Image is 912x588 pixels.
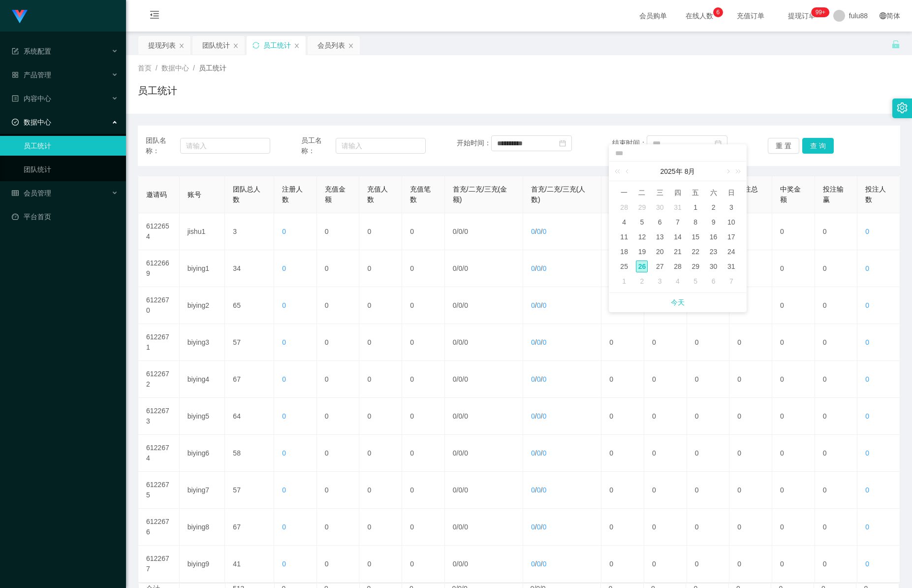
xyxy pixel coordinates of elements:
[317,398,360,435] td: 0
[459,338,463,346] span: 0
[161,64,189,72] span: 数据中心
[802,138,834,154] button: 查 询
[729,398,772,435] td: 0
[612,139,647,147] span: 结束时间：
[723,259,740,274] td: 2025年8月31日
[523,398,601,435] td: / /
[651,259,669,274] td: 2025年8月27日
[601,213,644,250] td: 0
[402,324,445,361] td: 0
[294,43,300,49] i: 图标: close
[180,361,225,398] td: biying4
[359,324,402,361] td: 0
[459,301,463,309] span: 0
[815,213,858,250] td: 0
[687,274,704,289] td: 2025年9月5日
[225,398,274,435] td: 64
[445,324,523,361] td: / /
[12,48,19,55] i: 图标: form
[729,361,772,398] td: 0
[317,36,345,55] div: 会员列表
[537,228,541,235] span: 0
[618,216,630,228] div: 4
[301,135,336,156] span: 员工名称：
[644,361,687,398] td: 0
[704,229,722,244] td: 2025年8月16日
[282,338,286,346] span: 0
[559,140,566,147] i: 图标: calendar
[690,201,701,213] div: 1
[723,185,740,200] th: 周日
[459,375,463,383] span: 0
[12,189,51,197] span: 会员管理
[618,201,630,213] div: 28
[317,324,360,361] td: 0
[704,274,722,289] td: 2025年9月6日
[713,7,723,17] sup: 6
[615,215,633,229] td: 2025年8月4日
[445,213,523,250] td: / /
[636,231,648,243] div: 12
[138,361,180,398] td: 6122672
[636,216,648,228] div: 5
[402,398,445,435] td: 0
[537,264,541,272] span: 0
[156,64,157,72] span: /
[445,287,523,324] td: / /
[708,275,720,287] div: 6
[669,274,687,289] td: 2025年9月4日
[138,0,171,32] i: 图标: menu-fold
[690,275,701,287] div: 5
[12,71,51,79] span: 产品管理
[225,250,274,287] td: 34
[618,261,630,272] div: 25
[180,213,225,250] td: jishu1
[687,229,704,244] td: 2025年8月15日
[537,375,541,383] span: 0
[402,287,445,324] td: 0
[531,228,535,235] span: 0
[687,185,704,200] th: 周五
[138,398,180,435] td: 6122673
[457,139,491,147] span: 开始时间：
[615,259,633,274] td: 2025年8月25日
[737,185,758,203] span: 投注总额
[812,7,829,17] sup: 206
[729,250,772,287] td: 0
[317,435,360,472] td: 0
[325,185,346,203] span: 充值金额
[531,338,535,346] span: 0
[708,231,720,243] div: 16
[531,264,535,272] span: 0
[445,398,523,435] td: / /
[618,231,630,243] div: 11
[654,216,666,228] div: 6
[531,412,535,420] span: 0
[725,246,737,258] div: 24
[225,435,274,472] td: 58
[823,185,844,203] span: 投注输赢
[601,398,644,435] td: 0
[359,250,402,287] td: 0
[531,185,585,203] span: 首充/二充/三充(人数)
[402,250,445,287] td: 0
[708,261,720,272] div: 30
[725,275,737,287] div: 7
[865,301,869,309] span: 0
[12,71,19,78] i: 图标: appstore-o
[772,398,815,435] td: 0
[615,185,633,200] th: 周一
[633,188,651,197] span: 二
[704,259,722,274] td: 2025年8月30日
[12,119,19,126] i: 图标: check-circle-o
[729,213,772,250] td: 0
[12,190,19,196] i: 图标: table
[615,200,633,215] td: 2025年7月28日
[772,250,815,287] td: 0
[651,185,669,200] th: 周三
[542,412,546,420] span: 0
[815,398,858,435] td: 0
[138,83,177,98] h1: 员工统计
[615,229,633,244] td: 2025年8月11日
[464,301,468,309] span: 0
